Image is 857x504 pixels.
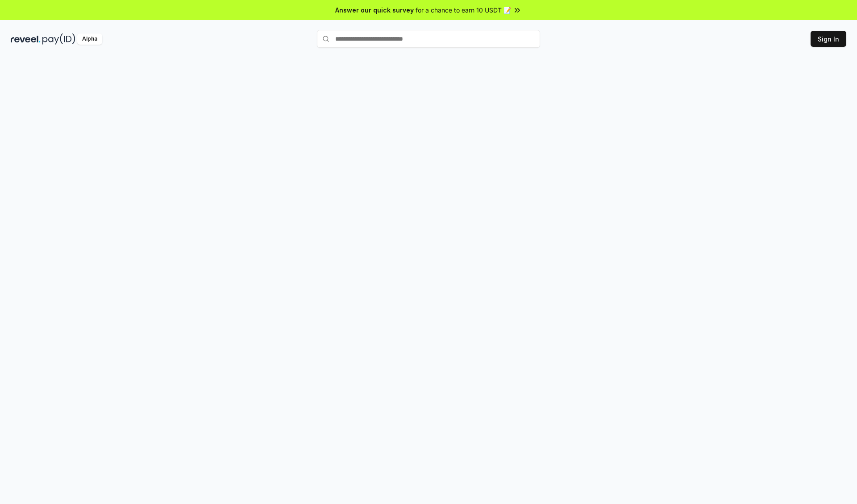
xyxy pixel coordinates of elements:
button: Sign In [811,31,846,47]
span: for a chance to earn 10 USDT 📝 [416,5,511,15]
span: Answer our quick survey [335,5,414,15]
img: reveel_dark [11,33,41,45]
img: pay_id [42,33,75,45]
div: Alpha [77,33,102,45]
